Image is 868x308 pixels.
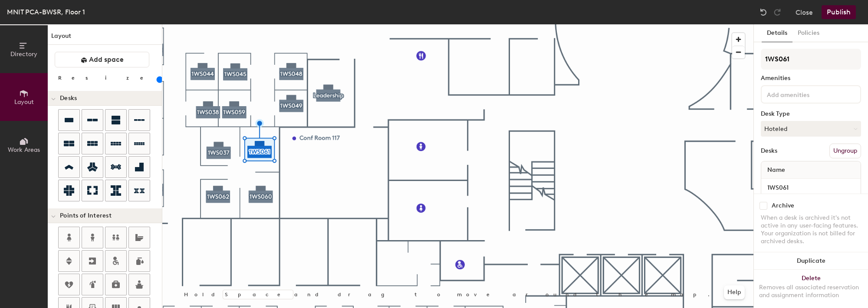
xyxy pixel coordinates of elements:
[60,212,112,219] span: Points of Interest
[761,147,777,154] div: Desks
[792,24,825,42] button: Policies
[761,214,861,245] div: When a desk is archived it's not active in any user-facing features. Your organization is not bil...
[10,50,37,58] span: Directory
[772,202,794,209] div: Archive
[8,146,40,154] span: Work Areas
[773,8,782,17] img: Redo
[761,121,861,137] button: Hoteled
[762,24,792,42] button: Details
[763,181,859,194] input: Unnamed desk
[759,8,768,17] img: Undo
[765,89,843,99] input: Add amenities
[55,52,149,67] button: Add space
[754,252,868,270] button: Duplicate
[759,284,863,299] div: Removes all associated reservation and assignment information
[48,31,162,45] h1: Layout
[89,55,124,64] span: Add space
[724,285,745,299] button: Help
[60,95,77,102] span: Desks
[822,5,856,19] button: Publish
[761,110,861,117] div: Desk Type
[14,98,34,106] span: Layout
[754,270,868,308] button: DeleteRemoves all associated reservation and assignment information
[58,74,154,81] div: Resize
[796,5,813,19] button: Close
[829,144,861,158] button: Ungroup
[761,75,861,82] div: Amenities
[763,162,789,178] span: Name
[7,7,85,17] div: MNIT PCA-BWSR, Floor 1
